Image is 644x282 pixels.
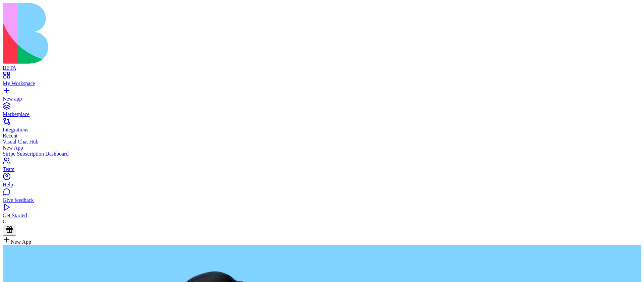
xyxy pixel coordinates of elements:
a: BETA [3,59,641,71]
span: G [3,219,7,224]
div: Team [3,166,641,172]
a: New App [3,145,641,151]
a: My Workspace [3,74,641,87]
div: My Workspace [3,80,641,87]
a: Help [3,176,641,188]
a: Stripe Subscription Dashboard [3,151,641,157]
div: Help [3,182,641,188]
div: New app [3,96,641,102]
div: Integrations [3,127,641,133]
div: Get Started [3,213,641,219]
a: Team [3,160,641,172]
a: Give feedback [3,191,641,203]
div: Marketplace [3,111,641,117]
a: Visual Chat Hub [3,139,641,145]
a: New app [3,90,641,102]
a: Integrations [3,121,641,133]
div: BETA [3,65,641,71]
img: logo [3,3,272,64]
span: New App [11,239,31,245]
span: Recent [3,133,17,138]
a: Marketplace [3,105,641,117]
div: Give feedback [3,197,641,203]
a: Get Started [3,207,641,219]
